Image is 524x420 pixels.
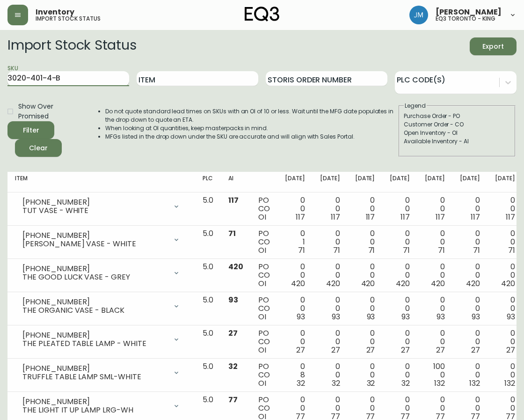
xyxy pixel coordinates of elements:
span: Clear [22,142,54,154]
div: 0 0 [390,229,410,255]
span: 77 [228,394,238,405]
span: 420 [291,278,305,289]
div: Open Inventory - OI [404,129,510,137]
div: 0 1 [285,229,305,255]
th: [DATE] [277,172,313,192]
span: 71 [403,245,410,256]
span: 420 [501,278,515,289]
div: [PHONE_NUMBER]THE PLEATED TABLE LAMP - WHITE [15,329,188,350]
div: THE PLEATED TABLE LAMP - WHITE [22,339,167,348]
th: [DATE] [348,172,383,192]
div: TRUFFLE TABLE LAMP SML-WHITE [22,373,167,381]
span: 32 [297,378,305,389]
img: b88646003a19a9f750de19192e969c24 [409,6,428,24]
div: 0 0 [460,196,480,221]
div: PO CO [258,196,270,221]
div: TUT VASE - WHITE [22,206,167,215]
span: 420 [326,278,340,289]
span: 420 [361,278,375,289]
span: OI [258,311,266,322]
div: 0 0 [390,362,410,388]
span: 93 [297,311,305,322]
span: 132 [504,378,515,389]
th: [DATE] [313,172,348,192]
div: 0 0 [355,229,375,255]
div: PO CO [258,296,270,321]
span: 27 [506,345,515,355]
div: 0 0 [495,296,515,321]
div: Purchase Order - PO [404,112,510,120]
span: 117 [228,195,239,206]
div: [PHONE_NUMBER]TUT VASE - WHITE [15,196,188,217]
span: OI [258,378,266,389]
div: [PHONE_NUMBER] [22,398,167,406]
span: 71 [298,245,305,256]
div: 0 0 [355,263,375,288]
li: Do not quote standard lead times on SKUs with an OI of 10 or less. Wait until the MFG date popula... [105,107,398,124]
span: OI [258,345,266,355]
div: 0 0 [285,196,305,221]
div: Available Inventory - AI [404,137,510,146]
span: 420 [431,278,445,289]
span: 27 [401,345,410,355]
th: [DATE] [452,172,488,192]
span: 93 [507,311,515,322]
div: 0 0 [285,329,305,354]
span: 71 [228,228,236,239]
span: 32 [367,378,375,389]
span: 420 [228,261,243,272]
span: 32 [401,378,410,389]
div: PO CO [258,329,270,354]
div: 0 0 [355,196,375,221]
div: [PHONE_NUMBER]THE GOOD LUCK VASE - GREY [15,263,188,283]
span: 93 [401,311,410,322]
div: 0 0 [390,196,410,221]
span: 32 [332,378,340,389]
li: MFGs listed in the drop down under the SKU are accurate and will align with Sales Portal. [105,133,398,141]
td: 5.0 [195,359,221,392]
div: 0 0 [460,229,480,255]
div: THE LIGHT IT UP LAMP LRG-WH [22,406,167,414]
div: 0 0 [425,296,445,321]
span: 93 [437,311,445,322]
div: 0 0 [460,329,480,354]
div: [PHONE_NUMBER] [22,298,167,306]
div: 0 0 [390,263,410,288]
span: 117 [296,212,305,222]
th: AI [221,172,251,192]
div: 0 0 [390,329,410,354]
div: [PHONE_NUMBER]TRUFFLE TABLE LAMP SML-WHITE [15,362,188,383]
span: 117 [436,212,445,222]
span: 93 [332,311,340,322]
span: 71 [473,245,480,256]
h2: Import Stock Status [7,37,136,55]
span: 27 [436,345,445,355]
span: 27 [228,328,238,339]
div: [PHONE_NUMBER] [22,265,167,273]
td: 5.0 [195,292,221,325]
span: 71 [438,245,445,256]
div: 0 0 [460,296,480,321]
th: [DATE] [417,172,452,192]
div: [PHONE_NUMBER]THE LIGHT IT UP LAMP LRG-WH [15,396,188,416]
span: 71 [508,245,515,256]
button: Export [470,37,517,55]
span: OI [258,278,266,289]
span: 71 [368,245,375,256]
div: 0 0 [425,196,445,221]
div: 0 0 [425,329,445,354]
div: [PHONE_NUMBER] [22,331,167,339]
th: [DATE] [382,172,417,192]
button: Clear [15,139,62,157]
span: 117 [331,212,340,222]
th: Item [7,172,195,192]
th: [DATE] [488,172,523,192]
div: 0 0 [355,362,375,388]
h5: eq3 toronto - king [436,16,495,22]
div: [PERSON_NAME] VASE - WHITE [22,240,167,248]
div: PO CO [258,263,270,288]
div: 0 0 [320,196,340,221]
span: 117 [366,212,375,222]
div: PO CO [258,229,270,255]
div: 0 0 [460,362,480,388]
